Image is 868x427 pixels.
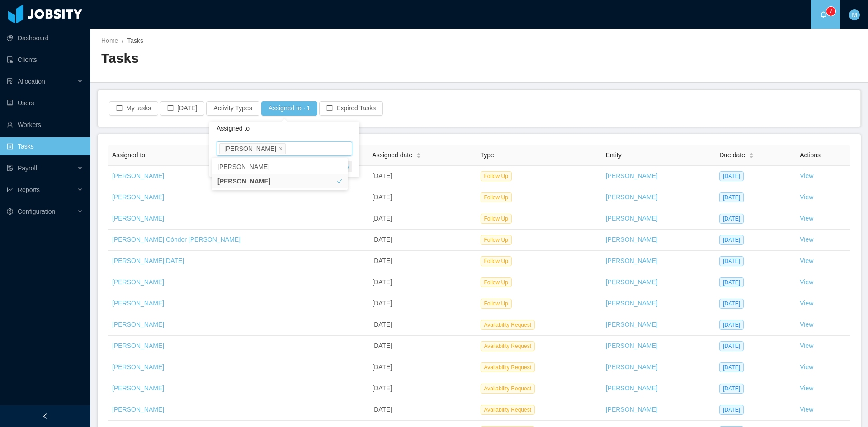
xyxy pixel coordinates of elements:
[800,257,813,264] a: View
[481,320,535,330] span: Availability Request
[368,293,476,314] td: [DATE]
[800,172,813,179] a: View
[606,193,658,201] a: [PERSON_NAME]
[749,151,754,154] i: icon: caret-up
[18,164,37,172] span: Payroll
[7,51,83,69] a: icon: auditClients
[800,193,813,201] a: View
[606,406,658,413] a: [PERSON_NAME]
[368,336,476,357] td: [DATE]
[606,172,658,179] a: [PERSON_NAME]
[719,384,744,394] span: [DATE]
[606,151,622,159] span: Entity
[820,11,826,18] i: icon: bell
[749,151,754,158] div: Sort
[719,150,745,160] span: Due date
[606,321,658,328] a: [PERSON_NAME]
[749,155,754,158] i: icon: caret-down
[481,277,512,287] span: Follow Up
[481,151,494,159] span: Type
[372,150,412,160] span: Assigned date
[800,342,813,349] a: View
[112,172,164,179] a: [PERSON_NAME]
[368,314,476,336] td: [DATE]
[800,363,813,371] a: View
[719,341,744,351] span: [DATE]
[7,187,13,193] i: icon: line-chart
[800,215,813,222] a: View
[319,101,383,116] button: icon: borderExpired Tasks
[160,101,204,116] button: icon: border[DATE]
[368,357,476,378] td: [DATE]
[122,37,123,44] span: /
[606,342,658,349] a: [PERSON_NAME]
[800,300,813,307] a: View
[800,406,813,413] a: View
[112,236,241,243] a: [PERSON_NAME] Cóndor [PERSON_NAME]
[416,155,421,158] i: icon: caret-down
[719,277,744,287] span: [DATE]
[112,193,164,201] a: [PERSON_NAME]
[261,101,318,116] button: Assigned to · 1
[112,363,164,371] a: [PERSON_NAME]
[830,7,833,16] p: 7
[219,143,286,154] li: Fernando Hernandez
[7,137,83,155] a: icon: profileTasks
[481,214,512,224] span: Follow Up
[416,151,421,158] div: Sort
[719,235,744,245] span: [DATE]
[112,257,184,264] a: [PERSON_NAME][DATE]
[337,178,342,184] i: icon: check
[101,37,118,44] a: Home
[800,385,813,392] a: View
[217,125,250,132] span: Assigned to
[368,166,476,187] td: [DATE]
[109,101,158,116] button: icon: borderMy tasks
[719,214,744,224] span: [DATE]
[481,405,535,415] span: Availability Request
[800,236,813,243] a: View
[481,299,512,309] span: Follow Up
[481,256,512,266] span: Follow Up
[800,278,813,286] a: View
[368,208,476,230] td: [DATE]
[112,342,164,349] a: [PERSON_NAME]
[606,300,658,307] a: [PERSON_NAME]
[101,49,479,68] h2: Tasks
[826,7,835,16] sup: 7
[719,362,744,372] span: [DATE]
[800,151,821,159] span: Actions
[337,164,342,169] i: icon: check
[481,384,535,394] span: Availability Request
[481,171,512,181] span: Follow Up
[606,236,658,243] a: [PERSON_NAME]
[278,146,283,152] i: icon: close
[112,278,164,286] a: [PERSON_NAME]
[481,192,512,202] span: Follow Up
[481,362,535,372] span: Availability Request
[606,215,658,222] a: [PERSON_NAME]
[368,187,476,208] td: [DATE]
[18,78,45,85] span: Allocation
[606,385,658,392] a: [PERSON_NAME]
[852,9,857,20] span: M
[719,299,744,309] span: [DATE]
[368,251,476,272] td: [DATE]
[224,144,276,154] div: [PERSON_NAME]
[368,399,476,421] td: [DATE]
[112,406,164,413] a: [PERSON_NAME]
[368,230,476,251] td: [DATE]
[112,385,164,392] a: [PERSON_NAME]
[368,378,476,399] td: [DATE]
[719,320,744,330] span: [DATE]
[7,78,13,84] i: icon: solution
[212,160,348,174] li: [PERSON_NAME]
[606,363,658,371] a: [PERSON_NAME]
[606,257,658,264] a: [PERSON_NAME]
[719,405,744,415] span: [DATE]
[18,186,40,193] span: Reports
[112,151,145,159] span: Assigned to
[7,208,13,215] i: icon: setting
[206,101,259,116] button: Activity Types
[606,278,658,286] a: [PERSON_NAME]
